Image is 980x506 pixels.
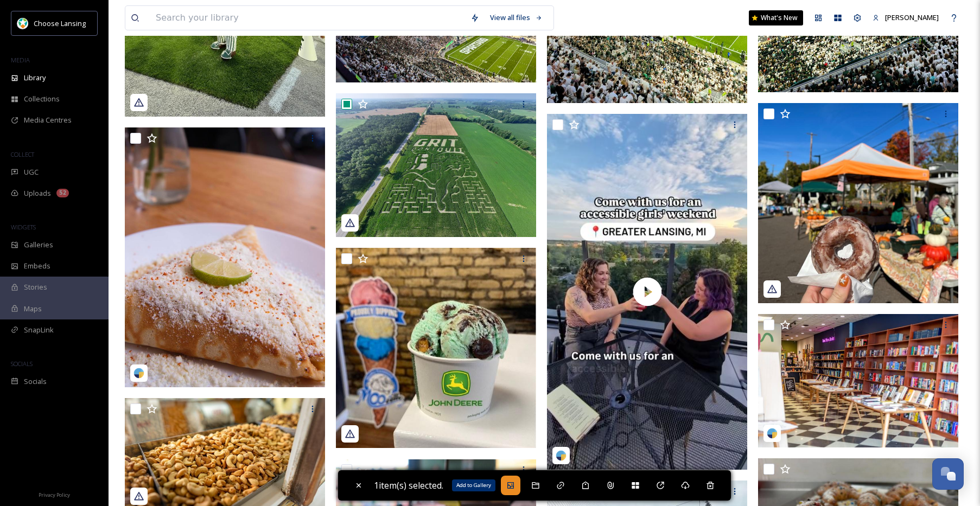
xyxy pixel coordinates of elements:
[749,10,803,25] a: What's New
[11,360,33,368] span: SOCIALS
[24,167,39,177] span: UGC
[125,127,325,387] img: for_crepe_sake-4942951.jpg
[374,479,443,491] span: 1 item(s) selected.
[11,56,30,64] span: MEDIA
[56,189,69,197] div: 52
[767,428,778,439] img: snapsea-logo.png
[133,368,144,379] img: snapsea-logo.png
[758,314,958,447] img: chooselansing-5073812.jpg
[39,491,70,498] span: Privacy Policy
[336,93,536,238] img: choice_farm_market_adventure-5110758.jpg
[24,240,53,250] span: Galleries
[485,7,548,28] a: View all files
[24,376,47,387] span: Socials
[150,6,465,30] input: Search your library
[758,103,958,303] img: allenfarmersmarket-3496514.jpg
[24,261,50,271] span: Embeds
[39,488,70,501] a: Privacy Policy
[24,325,54,335] span: SnapLink
[24,282,47,292] span: Stories
[932,458,964,490] button: Open Chat
[547,114,747,470] img: thumbnail
[336,248,536,448] img: saddlebackbbq-4942938.jpg
[867,7,944,28] a: [PERSON_NAME]
[885,12,939,22] span: [PERSON_NAME]
[24,94,60,104] span: Collections
[556,450,567,461] img: snapsea-logo.png
[11,223,36,231] span: WIDGETS
[452,479,495,491] div: Add to Gallery
[24,115,72,125] span: Media Centres
[34,18,86,28] span: Choose Lansing
[11,150,34,158] span: COLLECT
[24,304,42,314] span: Maps
[17,18,28,29] img: logo.jpeg
[24,73,46,83] span: Library
[24,188,51,198] span: Uploads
